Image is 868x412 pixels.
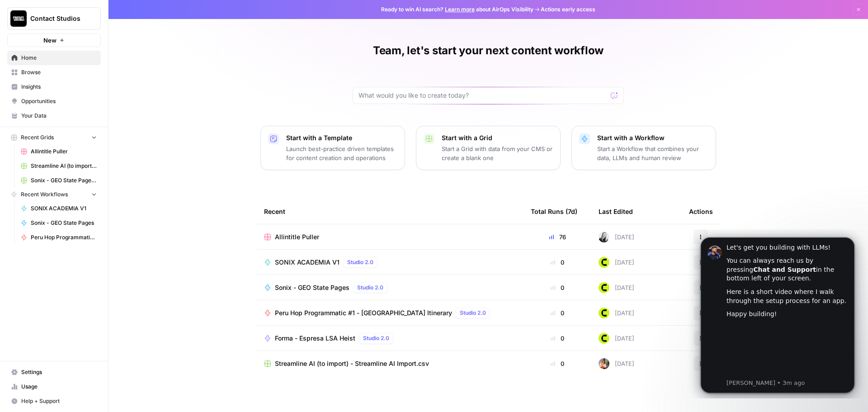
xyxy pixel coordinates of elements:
a: Sonix - GEO State Pages Grid [17,173,101,188]
a: Sonix - GEO State PagesStudio 2.0 [264,282,516,293]
span: Usage [21,383,97,391]
p: Start a Grid with data from your CMS or create a blank one [442,144,553,162]
div: [DATE] [599,282,634,293]
span: Studio 2.0 [347,258,373,266]
span: Allintitle Puller [31,147,97,156]
h1: Team, let's start your next content workflow [373,43,604,58]
span: Your Data [21,112,97,120]
div: Recent [264,199,516,224]
div: 76 [531,232,584,242]
div: 0 [531,359,584,368]
img: Contact Studios Logo [10,10,27,27]
div: 0 [531,308,584,317]
a: Settings [7,365,101,379]
a: Streamline AI (to import) - Streamline AI Import.csv [17,159,101,173]
div: [DATE] [599,232,634,242]
span: Peru Hop Programmatic #1 - [GEOGRAPHIC_DATA] Itinerary [275,308,452,317]
p: Launch best-practice driven templates for content creation and operations [286,144,397,162]
span: Sonix - GEO State Pages [275,283,349,292]
span: Opportunities [21,97,97,105]
button: Start with a GridStart a Grid with data from your CMS or create a blank one [416,126,561,170]
span: New [43,36,57,45]
span: Forma - Espresa LSA Heist [275,334,355,343]
div: [DATE] [599,257,634,268]
img: 6orw4u7h01d8442agxbx6xuv1fkr [599,358,609,369]
img: 560uyxydqsirns3nghsu4imy0j2c [599,282,609,293]
div: Actions [689,199,713,224]
span: Streamline AI (to import) - Streamline AI Import.csv [31,162,97,170]
a: Streamline AI (to import) - Streamline AI Import.csv [264,359,516,368]
span: Help + Support [21,397,97,405]
button: Help + Support [7,394,101,408]
span: Streamline AI (to import) - Streamline AI Import.csv [275,359,429,368]
span: Settings [21,368,97,376]
button: Start with a WorkflowStart a Workflow that combines your data, LLMs and human review [571,126,716,170]
p: Start with a Template [286,133,397,142]
span: Ready to win AI search? about AirOps Visibility [381,5,533,14]
iframe: youtube [39,94,160,148]
span: Home [21,54,97,62]
a: Peru Hop Programmatic #1 - [GEOGRAPHIC_DATA] ItineraryStudio 2.0 [264,308,516,318]
span: SONIX ACADEMIA V1 [31,204,97,213]
div: 0 [531,283,584,292]
div: Last Edited [599,199,633,224]
button: Start with a TemplateLaunch best-practice driven templates for content creation and operations [260,126,405,170]
a: Browse [7,65,101,80]
img: 560uyxydqsirns3nghsu4imy0j2c [599,257,609,268]
div: [DATE] [599,308,634,318]
span: Browse [21,68,97,76]
button: New [7,33,101,47]
div: [DATE] [599,358,634,369]
a: Opportunities [7,94,101,109]
button: Recent Workflows [7,188,101,201]
a: Peru Hop Programmatic #1 - [GEOGRAPHIC_DATA] Itinerary [17,230,101,245]
div: Total Runs (7d) [531,199,577,224]
span: Allintitle Puller [275,232,319,242]
span: Actions early access [541,5,595,14]
a: Insights [7,80,101,94]
span: Insights [21,83,97,91]
a: Your Data [7,109,101,123]
img: ioa2wpdmx8t19ywr585njsibr5hv [599,232,609,242]
a: SONIX ACADEMIA V1Studio 2.0 [264,257,516,268]
p: Start with a Grid [442,133,553,142]
p: Message from Steven, sent 3m ago [39,150,160,158]
span: Recent Grids [21,133,54,142]
p: Start with a Workflow [597,133,708,142]
span: Studio 2.0 [357,284,383,292]
a: Sonix - GEO State Pages [17,216,101,230]
input: What would you like to create today? [359,91,607,100]
a: Learn more [445,6,475,13]
a: Forma - Espresa LSA HeistStudio 2.0 [264,333,516,344]
p: Start a Workflow that combines your data, LLMs and human review [597,144,708,162]
img: 560uyxydqsirns3nghsu4imy0j2c [599,333,609,344]
span: Peru Hop Programmatic #1 - [GEOGRAPHIC_DATA] Itinerary [31,233,97,242]
a: Allintitle Puller [264,232,516,242]
div: 0 [531,334,584,343]
span: Recent Workflows [21,190,68,199]
span: SONIX ACADEMIA V1 [275,258,340,267]
a: Allintitle Puller [17,144,101,159]
img: 560uyxydqsirns3nghsu4imy0j2c [599,308,609,318]
span: Studio 2.0 [363,334,389,342]
a: Home [7,51,101,65]
span: Sonix - GEO State Pages Grid [31,176,97,185]
iframe: Intercom notifications message [687,229,868,398]
a: Usage [7,379,101,394]
span: Contact Studios [30,14,85,23]
div: [DATE] [599,333,634,344]
a: SONIX ACADEMIA V1 [17,201,101,216]
button: Workspace: Contact Studios [7,7,101,30]
div: 0 [531,258,584,267]
span: Studio 2.0 [460,309,486,317]
span: Sonix - GEO State Pages [31,219,97,227]
button: Recent Grids [7,131,101,144]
